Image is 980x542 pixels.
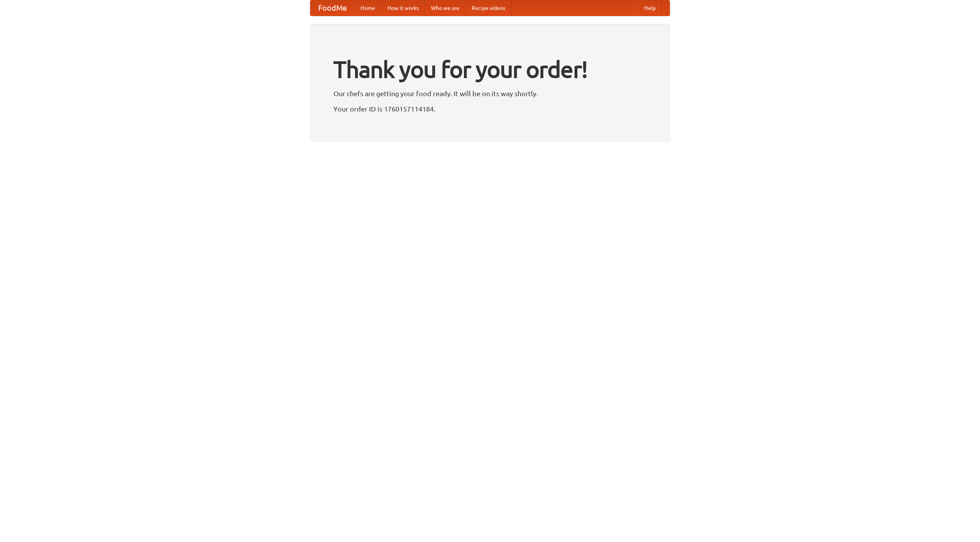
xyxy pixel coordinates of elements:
a: Home [354,0,381,16]
a: Help [638,0,662,16]
h1: Thank you for your order! [333,51,647,88]
p: Your order ID is 1760157114184. [333,103,647,115]
p: Our chefs are getting your food ready. It will be on its way shortly. [333,88,647,99]
a: Recipe videos [465,0,511,16]
a: FoodMe [310,0,354,16]
a: How it works [381,0,425,16]
a: Who we are [425,0,465,16]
